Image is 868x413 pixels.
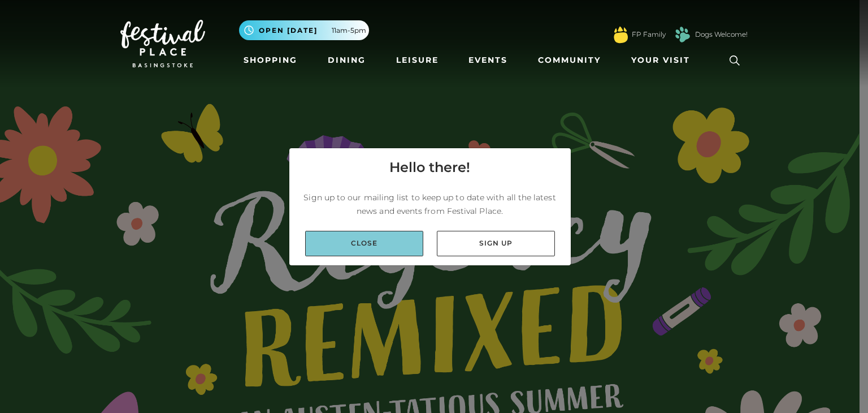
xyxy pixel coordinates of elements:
[305,231,423,256] a: Close
[239,20,369,40] button: Open [DATE] 11am-5pm
[389,157,470,178] h4: Hello there!
[627,50,700,71] a: Your Visit
[533,50,605,71] a: Community
[392,50,443,71] a: Leisure
[632,29,666,40] a: FP Family
[323,50,370,71] a: Dining
[631,54,690,66] span: Your Visit
[298,191,562,218] p: Sign up to our mailing list to keep up to date with all the latest news and events from Festival ...
[239,50,302,71] a: Shopping
[120,20,205,67] img: Festival Place Logo
[437,231,555,256] a: Sign up
[259,25,318,36] span: Open [DATE]
[332,25,366,36] span: 11am-5pm
[464,50,512,71] a: Events
[695,29,748,40] a: Dogs Welcome!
